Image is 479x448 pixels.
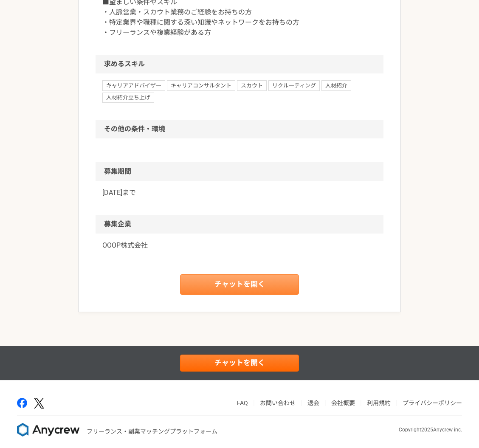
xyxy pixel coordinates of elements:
[102,93,154,103] span: 人材紹介立ち上げ
[96,55,383,73] h2: 求めるスキル
[321,80,351,90] span: 人材紹介
[102,80,165,90] span: キャリアアドバイザー
[96,120,383,138] h2: その他の条件・環境
[237,400,248,406] a: FAQ
[367,400,391,406] a: 利用規約
[268,80,320,90] span: リクルーティング
[260,400,296,406] a: お問い合わせ
[180,274,299,295] a: チャットを開く
[102,240,377,251] a: OOOP株式会社
[17,423,80,437] img: 8DqYSo04kwAAAAASUVORK5CYII=
[96,215,383,234] h2: 募集企業
[399,426,462,434] p: Copyright 2025 Anycrew inc.
[34,398,44,409] img: x-391a3a86.png
[237,80,267,90] span: スカウト
[307,400,319,406] a: 退会
[167,80,235,90] span: キャリアコンサルタント
[87,427,217,436] p: フリーランス・副業マッチングプラットフォーム
[17,398,27,408] img: facebook-2adfd474.png
[96,162,383,181] h2: 募集期間
[403,400,462,406] a: プライバシーポリシー
[331,400,355,406] a: 会社概要
[102,188,377,198] p: [DATE]まで
[180,355,299,372] a: チャットを開く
